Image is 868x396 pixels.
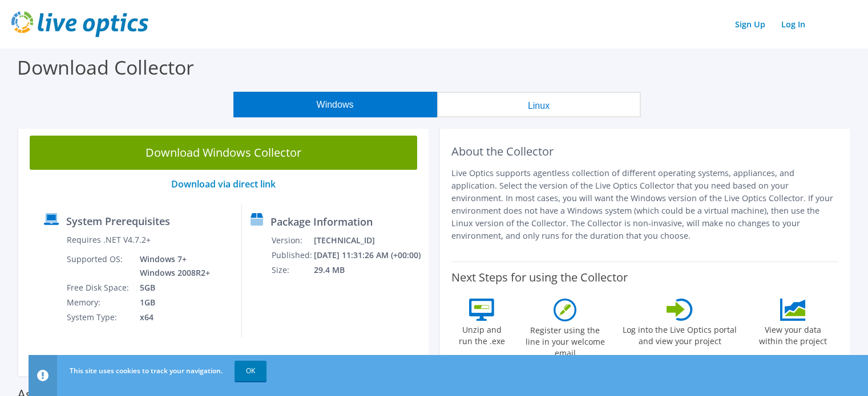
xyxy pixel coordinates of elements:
td: Supported OS: [66,252,131,280]
td: 5GB [131,280,212,295]
button: Linux [437,92,641,117]
label: Requires .NET V4.7.2+ [67,234,151,246]
a: Download via direct link [171,178,276,190]
span: This site uses cookies to track your navigation. [70,366,223,375]
td: Windows 7+ Windows 2008R2+ [131,252,212,280]
label: Package Information [271,216,373,227]
p: Live Optics supports agentless collection of different operating systems, appliances, and applica... [451,167,839,242]
td: 1GB [131,295,212,310]
td: 29.4 MB [313,263,423,277]
td: x64 [131,310,212,325]
h2: About the Collector [451,145,839,158]
td: Memory: [66,295,131,310]
td: Size: [271,263,313,277]
a: Sign Up [729,16,771,32]
td: Version: [271,233,313,248]
a: Download Windows Collector [30,136,417,170]
a: Log In [776,16,811,32]
a: OK [235,361,267,381]
td: Free Disk Space: [66,280,131,295]
button: Windows [233,92,437,117]
label: Download Collector [17,54,194,80]
label: Register using the line in your welcome email [522,321,608,359]
label: System Prerequisites [66,215,170,227]
img: live_optics_svg.svg [11,11,148,37]
label: Next Steps for using the Collector [451,271,628,284]
td: System Type: [66,310,131,325]
td: [DATE] 11:31:26 AM (+00:00) [313,248,423,263]
td: Published: [271,248,313,263]
label: Log into the Live Optics portal and view your project [622,321,737,347]
td: [TECHNICAL_ID] [313,233,423,248]
label: View your data within the project [752,321,834,347]
label: Unzip and run the .exe [455,321,508,347]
